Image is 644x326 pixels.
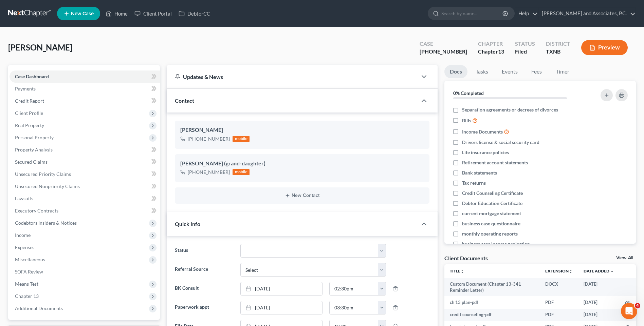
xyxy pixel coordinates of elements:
div: District [546,40,570,48]
i: unfold_more [460,269,464,273]
span: 13 [498,48,504,55]
span: current mortgage statement [462,210,521,217]
span: Life insurance policies [462,149,509,156]
span: 4 [635,303,640,308]
span: Bills [462,117,471,124]
td: [DATE] [578,296,620,308]
td: [DATE] [578,309,620,321]
td: [DATE] [578,278,620,297]
a: Docs [444,65,467,78]
span: Unsecured Nonpriority Claims [15,183,80,189]
a: Timer [550,65,575,78]
a: [PERSON_NAME] and Associates, P.C. [538,7,636,20]
span: Secured Claims [15,159,48,165]
span: Income [15,232,31,238]
span: Tax returns [462,180,486,186]
span: Means Test [15,281,38,287]
div: Case [420,40,467,48]
iframe: Intercom live chat [621,303,637,319]
div: [PHONE_NUMBER] [188,136,230,142]
a: Executory Contracts [10,205,160,217]
a: SOFA Review [10,266,160,278]
span: Miscellaneous [15,257,45,262]
a: View All [616,256,633,260]
a: Extensionunfold_more [545,268,573,273]
span: [PERSON_NAME] [8,42,72,52]
td: DOCX [540,278,578,297]
input: Search by name... [441,7,503,20]
div: Updates & News [175,73,409,80]
a: Client Portal [131,7,175,20]
td: PDF [540,296,578,308]
div: Chapter [478,48,504,56]
a: [DATE] [241,301,322,314]
a: Tasks [470,65,494,78]
i: expand_more [610,269,614,273]
span: monthly operating reports [462,230,518,237]
span: Debtor Education Certificate [462,200,522,207]
span: Payments [15,86,36,91]
div: [PERSON_NAME] [180,126,424,134]
a: Date Added expand_more [584,268,614,273]
strong: 0% Completed [453,90,484,96]
div: [PHONE_NUMBER] [420,48,467,56]
a: Events [496,65,523,78]
a: Unsecured Nonpriority Claims [10,180,160,192]
a: Case Dashboard [10,70,160,83]
span: SOFA Review [15,269,43,274]
div: TXNB [546,48,570,56]
span: Drivers license & social security card [462,139,539,146]
span: Quick Info [175,221,200,227]
span: New Case [71,11,94,16]
a: Lawsuits [10,192,160,205]
div: [PHONE_NUMBER] [188,169,230,176]
i: unfold_more [569,269,573,273]
a: Fees [526,65,548,78]
span: Expenses [15,244,34,250]
a: DebtorCC [175,7,214,20]
label: Paperwork appt [171,301,237,314]
label: Status [171,244,237,258]
span: Unsecured Priority Claims [15,171,71,177]
span: Real Property [15,122,44,128]
span: Income Documents [462,128,503,135]
span: Lawsuits [15,196,33,201]
a: [DATE] [241,282,322,295]
div: Status [515,40,535,48]
td: ch 13 plan-pdf [444,296,540,308]
button: New Contact [180,193,424,198]
span: Contact [175,97,194,104]
a: Help [515,7,538,20]
div: Client Documents [444,254,488,262]
span: business case questionnaire [462,220,520,227]
td: PDF [540,309,578,321]
a: Home [102,7,131,20]
span: Chapter 13 [15,293,39,299]
a: Property Analysis [10,144,160,156]
span: Credit Counseling Certificate [462,190,523,197]
td: credit counseling-pdf [444,309,540,321]
a: Payments [10,83,160,95]
a: Credit Report [10,95,160,107]
div: Chapter [478,40,504,48]
span: Additional Documents [15,305,63,311]
a: Unsecured Priority Claims [10,168,160,180]
span: Bank statements [462,169,497,176]
button: Preview [581,40,628,55]
span: Retirement account statements [462,159,528,166]
input: -- : -- [330,301,378,314]
span: Executory Contracts [15,208,58,213]
a: Titleunfold_more [450,268,464,273]
a: Secured Claims [10,156,160,168]
label: Referral Source [171,263,237,277]
td: Custom Document (Chapter 13-341 Reminder Letter) [444,278,540,297]
input: -- : -- [330,282,378,295]
span: Codebtors Insiders & Notices [15,220,77,226]
span: business case income projection [462,241,530,247]
div: [PERSON_NAME] (grand-daughter) [180,160,424,168]
span: Client Profile [15,110,43,116]
span: Case Dashboard [15,74,49,79]
span: Separation agreements or decrees of divorces [462,106,558,113]
label: BK Consult [171,282,237,296]
div: mobile [233,136,250,142]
